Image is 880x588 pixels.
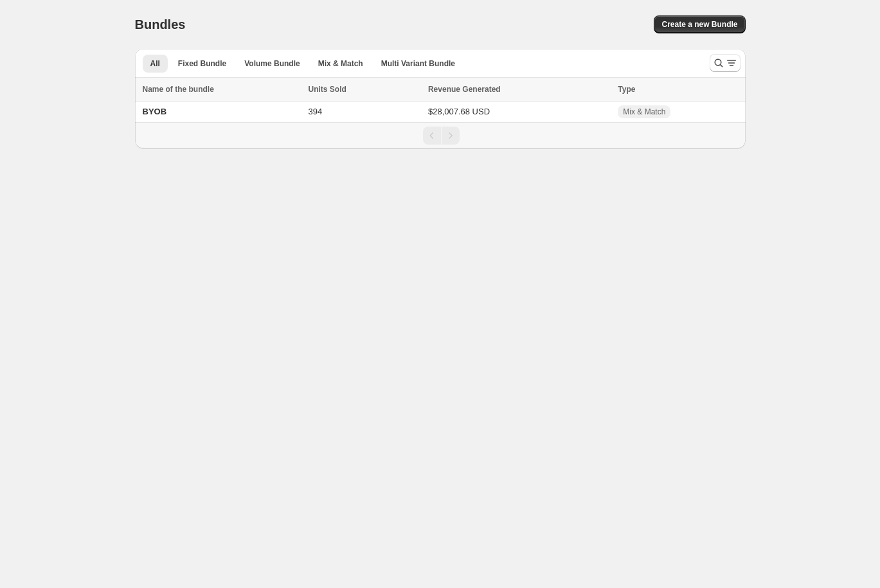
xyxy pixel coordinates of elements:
[661,19,737,30] span: Create a new Bundle
[309,83,346,96] span: Units Sold
[318,58,363,69] span: Mix & Match
[244,58,300,69] span: Volume Bundle
[150,58,160,69] span: All
[135,122,746,148] nav: Pagination
[428,107,490,116] span: $28,007.68 USD
[135,17,186,32] h1: Bundles
[618,83,737,96] div: Type
[309,107,323,116] span: 394
[381,58,455,69] span: Multi Variant Bundle
[623,107,665,117] span: Mix & Match
[428,83,501,96] span: Revenue Generated
[143,107,167,116] span: BYOB
[143,83,301,96] div: Name of the bundle
[654,15,745,33] button: Create a new Bundle
[710,54,741,72] button: Search and filter results
[428,83,514,96] button: Revenue Generated
[309,83,359,96] button: Units Sold
[178,58,226,69] span: Fixed Bundle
